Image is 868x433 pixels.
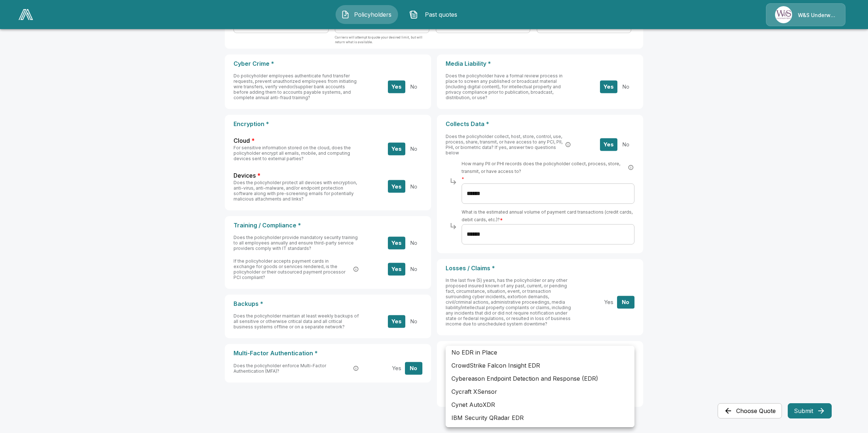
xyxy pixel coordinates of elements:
li: No EDR in Place [446,346,634,359]
li: IBM Security QRadar EDR [446,411,634,424]
li: CrowdStrike Falcon Insight EDR [446,359,634,372]
li: Cycraft XSensor [446,385,634,398]
li: Cybereason Endpoint Detection and Response (EDR) [446,372,634,385]
li: Cynet AutoXDR [446,398,634,411]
